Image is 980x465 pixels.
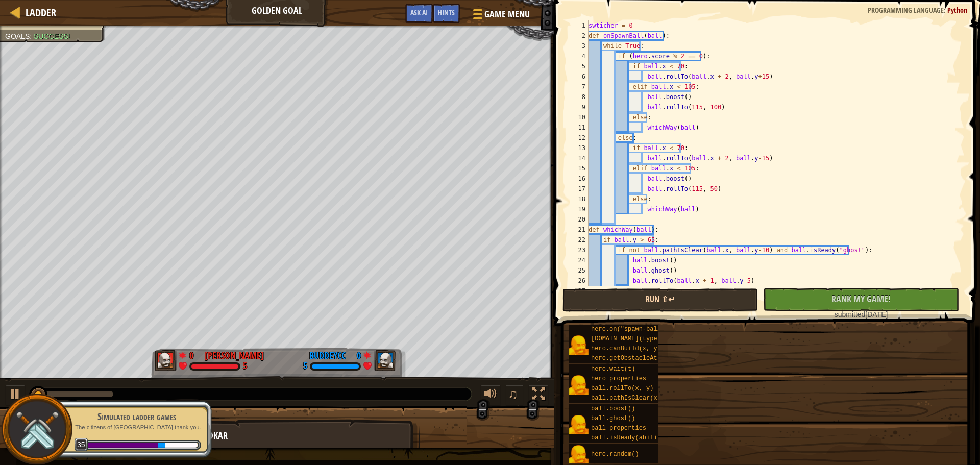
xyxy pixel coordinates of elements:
[562,288,758,312] button: Run ⇧↵
[568,82,589,92] div: 7
[591,365,635,373] span: hero.wait(t)
[528,385,549,406] button: Toggle fullscreen
[568,41,589,51] div: 3
[438,8,455,17] span: Hints
[568,102,589,112] div: 9
[591,405,635,412] span: ball.boost()
[568,112,589,123] div: 10
[568,235,589,245] div: 22
[591,335,683,342] span: [DOMAIN_NAME](type, x, y)
[568,51,589,61] div: 4
[155,350,177,371] img: thang_avatar_frame.png
[568,276,589,286] div: 26
[410,8,428,17] span: Ask AI
[568,184,589,194] div: 17
[568,214,589,225] div: 20
[569,415,589,434] img: portrait.png
[75,438,88,452] span: 35
[568,31,589,41] div: 2
[569,375,589,395] img: portrait.png
[189,349,200,358] div: 0
[26,6,56,19] span: Ladder
[568,61,589,71] div: 5
[835,310,866,319] span: submitted
[569,445,589,464] img: portrait.png
[568,92,589,102] div: 8
[20,6,56,19] a: Ladder
[768,309,953,320] div: [DATE]
[568,265,589,276] div: 25
[591,345,661,352] span: hero.canBuild(x, y)
[14,406,60,453] img: swords.png
[568,194,589,204] div: 18
[303,362,307,371] div: 5
[72,409,201,424] div: Simulated ladder games
[465,4,536,28] button: Game Menu
[591,451,639,458] span: hero.random()
[831,292,891,305] span: Rank My Game!
[208,429,409,443] div: Okar
[205,349,264,362] div: [PERSON_NAME]
[591,375,646,382] span: hero properties
[72,424,201,431] p: The citizens of [GEOGRAPHIC_DATA] thank you.
[568,153,589,163] div: 14
[568,123,589,133] div: 11
[591,385,653,392] span: ball.rollTo(x, y)
[374,350,396,371] img: thang_avatar_frame.png
[506,385,523,406] button: ♫
[405,4,433,23] button: Ask AI
[351,349,361,358] div: 0
[568,133,589,143] div: 12
[34,32,70,40] span: Success!
[309,349,346,362] div: buddeycc
[568,163,589,174] div: 15
[944,5,947,15] span: :
[30,32,34,40] span: :
[591,395,672,402] span: ball.pathIsClear(x, y)
[591,425,646,432] span: ball properties
[569,335,589,355] img: portrait.png
[591,434,668,442] span: ball.isReady(ability)
[5,385,26,406] button: Ctrl + P: Play
[591,355,679,362] span: hero.getObstacleAt(x, y)
[568,255,589,265] div: 24
[763,288,959,311] button: Rank My Game!
[947,5,967,15] span: Python
[480,385,501,406] button: Adjust volume
[591,415,635,422] span: ball.ghost()
[568,225,589,235] div: 21
[568,204,589,214] div: 19
[568,20,589,31] div: 1
[868,5,944,15] span: Programming language
[591,326,679,333] span: hero.on("spawn-ball", f)
[5,32,30,40] span: Goals
[568,143,589,153] div: 13
[243,362,247,371] div: 5
[568,286,589,296] div: 27
[484,8,530,21] span: Game Menu
[568,174,589,184] div: 16
[508,386,518,402] span: ♫
[568,245,589,255] div: 23
[568,71,589,82] div: 6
